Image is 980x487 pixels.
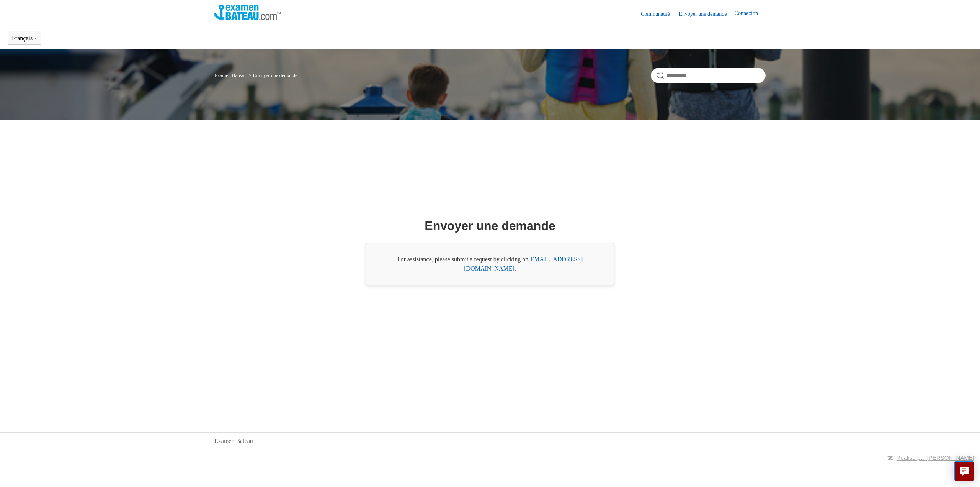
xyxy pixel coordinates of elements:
img: Page d’accueil du Centre d’aide Examen Bateau [214,5,281,20]
button: Français [12,35,37,42]
li: Envoyer une demande [247,72,297,78]
h1: Envoyer une demande [425,216,555,235]
a: Examen Bateau [214,72,246,78]
a: Réalisé par [PERSON_NAME] [897,454,974,461]
button: Live chat [954,461,974,481]
div: For assistance, please submit a request by clicking on . [366,243,614,285]
a: Communauté [641,10,677,18]
a: Envoyer une demande [679,10,734,18]
li: Examen Bateau [214,72,247,78]
input: Rechercher [651,68,766,83]
a: Examen Bateau [214,436,253,446]
a: Connexion [735,9,766,18]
